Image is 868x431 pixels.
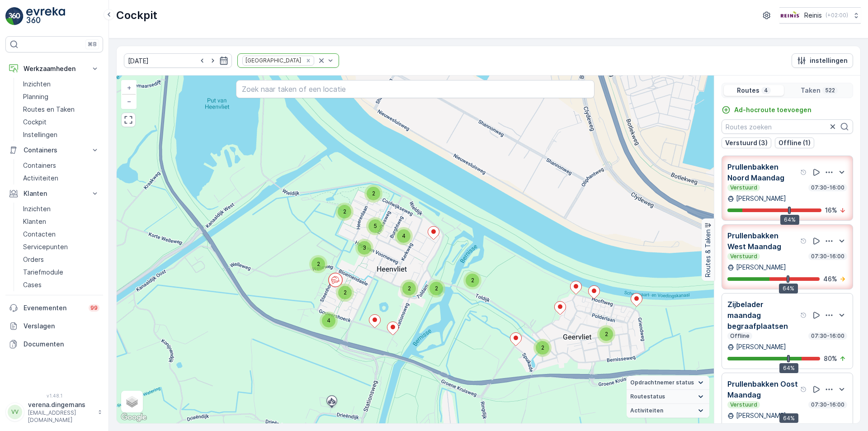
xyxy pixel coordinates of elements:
img: logo_light-DOdMpM7g.png [26,7,65,25]
img: Reinis-Logo-Vrijstaand_Tekengebied-1-copy2_aBO4n7j.png [779,10,801,20]
p: Containers [24,146,85,155]
p: [PERSON_NAME] [736,411,786,420]
p: Cockpit [23,118,47,127]
a: Klanten [19,215,103,228]
span: 2 [344,289,347,296]
p: Evenementen [24,303,83,313]
p: Cases [23,280,42,289]
span: 2 [317,260,320,267]
div: 2 [309,255,327,273]
span: Activiteiten [630,407,663,414]
span: Opdrachtnemer status [630,379,694,386]
p: Inzichten [23,204,51,213]
div: 4 [320,312,338,330]
div: help tooltippictogram [800,169,807,176]
div: help tooltippictogram [800,312,807,319]
div: 2 [427,279,445,298]
p: Reinis [804,11,822,20]
p: [PERSON_NAME] [736,194,786,203]
button: Klanten [5,185,103,203]
p: Orders [23,255,44,264]
div: VV [8,405,22,419]
p: Offline [729,332,750,340]
div: 2 [364,185,382,203]
span: 2 [372,190,375,197]
p: verena.dingemans [28,400,93,409]
p: Activiteiten [23,174,58,183]
button: Verstuurd (3) [722,137,771,148]
p: 07:30-16:00 [810,401,845,408]
span: 3 [363,244,366,251]
p: Klanten [24,189,85,198]
summary: Routestatus [627,390,709,404]
a: Inzichten [19,203,103,215]
p: 99 [90,304,98,312]
span: Routestatus [630,393,665,400]
span: v 1.48.1 [5,393,103,398]
p: Verstuurd [729,401,758,408]
p: Servicepunten [23,242,68,251]
span: 2 [471,277,474,284]
p: Zijbelader maandag begraafplaatsen [727,299,798,332]
div: 2 [336,284,354,302]
p: 522 [824,87,836,94]
a: Containers [19,159,103,172]
p: Planning [23,92,48,101]
img: Google [119,412,149,423]
button: Werkzaamheden [5,60,103,78]
p: Verstuurd [729,184,758,191]
p: 07:30-16:00 [810,332,845,340]
div: 4 [395,227,413,245]
div: 64% [780,215,799,225]
div: 64% [779,363,798,373]
div: Remove Prullenbakken [303,57,313,64]
span: 2 [343,208,346,215]
p: Routes [737,86,759,95]
span: 2 [408,285,411,292]
p: 80 % [824,354,837,363]
a: Evenementen99 [5,299,103,317]
input: dd/mm/yyyy [124,53,232,68]
p: Verstuurd [729,253,758,260]
p: Cockpit [116,8,157,23]
a: Verslagen [5,317,103,335]
p: Tariefmodule [23,268,63,277]
a: Planning [19,90,103,103]
span: 2 [541,344,544,351]
p: [PERSON_NAME] [736,263,786,272]
div: help tooltippictogram [800,386,807,393]
div: 64% [779,413,798,423]
a: Servicepunten [19,241,103,253]
a: Uitzoomen [122,95,136,108]
a: Orders [19,253,103,266]
p: Ad-hocroute toevoegen [734,105,811,114]
a: Documenten [5,335,103,353]
div: 2 [463,271,481,289]
a: Layers [122,392,142,412]
p: Instellingen [23,130,57,139]
a: Cockpit [19,116,103,128]
p: Prullenbakken Oost Maandag [727,379,798,400]
p: Prullenbakken West Maandag [727,230,798,252]
button: instellingen [792,53,853,68]
span: 2 [435,285,438,292]
p: 4 [763,87,769,94]
span: + [127,84,131,91]
p: Documenten [24,340,99,349]
input: Routes zoeken [722,119,853,134]
p: [PERSON_NAME] [736,342,786,351]
span: 4 [402,232,406,239]
p: Routes & Taken [703,229,712,277]
p: ( +02:00 ) [826,12,848,19]
p: 16 % [825,206,837,215]
a: Cases [19,279,103,291]
a: Routes en Taken [19,103,103,116]
span: − [127,97,132,105]
div: 2 [533,339,552,357]
a: Tariefmodule [19,266,103,279]
p: Routes en Taken [23,105,75,114]
div: 64% [779,284,798,294]
p: [EMAIL_ADDRESS][DOMAIN_NAME] [28,409,93,424]
p: Prullenbakken Noord Maandag [727,161,798,183]
button: VVverena.dingemans[EMAIL_ADDRESS][DOMAIN_NAME] [5,400,103,424]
